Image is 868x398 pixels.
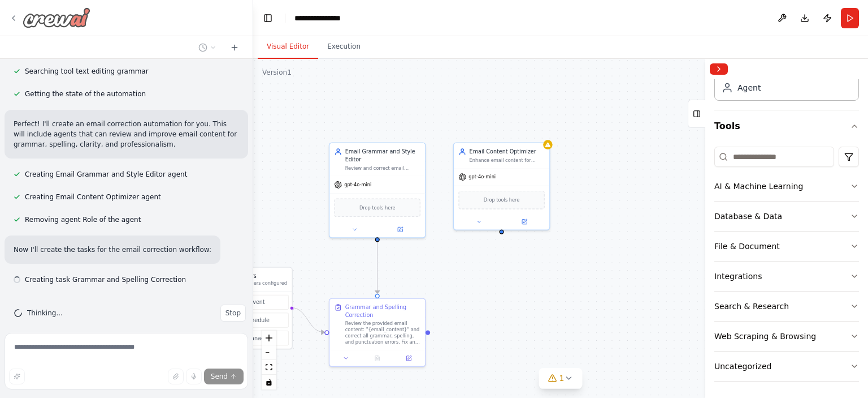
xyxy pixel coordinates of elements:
div: Integrations [714,271,762,282]
span: Searching tool text editing grammar [25,67,149,76]
h3: Triggers [235,272,288,280]
div: Review the provided email content: "{email_content}" and correct all grammar, spelling, and punct... [345,320,420,345]
span: Getting the state of the automation [25,89,146,99]
button: Search & Research [714,292,859,321]
button: zoom in [262,331,276,345]
div: Email Content OptimizerEnhance email content for better readability, conciseness, and impact. Str... [453,142,550,230]
button: Visual Editor [258,35,318,59]
button: Start a new chat [225,41,244,54]
button: zoom out [262,345,276,360]
button: File & Document [714,232,859,261]
button: Web Scraping & Browsing [714,322,859,351]
g: Edge from triggers to 3bd3d09f-a1df-496f-a460-e77c3068c457 [291,304,324,336]
button: Collapse right sidebar [710,63,728,75]
button: Manage [216,331,289,345]
div: TriggersNo triggers configuredEventScheduleManage [212,267,293,349]
p: Perfect! I'll create an email correction automation for you. This will include agents that can re... [14,119,239,149]
p: No triggers configured [235,280,288,286]
button: Click to speak your automation idea [186,369,202,384]
div: Grammar and Spelling Correction [345,303,420,319]
button: Open in side panel [502,217,546,226]
button: Uncategorized [714,352,859,381]
div: Email Grammar and Style EditorReview and correct email content for grammar, spelling, punctuation... [329,142,426,238]
div: Database & Data [714,211,782,222]
nav: breadcrumb [294,12,351,24]
div: Enhance email content for better readability, conciseness, and impact. Structure emails for maxim... [470,157,545,164]
div: Grammar and Spelling CorrectionReview the provided email content: "{email_content}" and correct a... [329,298,426,367]
span: Drop tools here [484,196,520,204]
button: Integrations [714,262,859,291]
div: Review and correct email content for grammar, spelling, punctuation, and clarity. Ensure the emai... [345,165,420,171]
button: Hide left sidebar [260,10,276,26]
div: AI & Machine Learning [714,181,803,192]
button: Tools [714,110,859,142]
span: Manage [246,334,268,342]
span: Drop tools here [359,204,396,212]
span: Creating Email Content Optimizer agent [25,192,161,202]
button: Schedule [216,313,289,327]
span: Schedule [245,316,270,324]
img: Logo [23,7,90,28]
button: 1 [539,368,583,389]
span: gpt-4o-mini [468,174,496,180]
button: fit view [262,360,276,375]
button: toggle interactivity [262,375,276,390]
button: Send [204,369,244,384]
div: Uncategorized [714,361,771,372]
span: 1 [559,373,565,384]
button: Toggle Sidebar [701,59,710,398]
button: Event [216,295,289,310]
span: Thinking... [27,309,63,318]
div: Email Grammar and Style Editor [345,148,420,163]
button: Execution [318,35,370,59]
span: Stop [225,309,241,318]
button: Database & Data [714,202,859,231]
button: AI & Machine Learning [714,172,859,201]
button: Upload files [168,369,184,384]
span: Removing agent Role of the agent [25,215,141,224]
span: Creating Email Grammar and Style Editor agent [25,170,187,179]
div: Version 1 [262,68,292,77]
p: Now I'll create the tasks for the email correction workflow: [14,245,211,255]
button: Open in side panel [396,354,422,363]
span: Event [249,298,265,306]
div: Web Scraping & Browsing [714,331,816,342]
div: Tools [714,142,859,391]
div: React Flow controls [262,331,276,390]
span: Send [211,372,228,381]
div: Search & Research [714,301,789,312]
div: File & Document [714,241,780,252]
div: Email Content Optimizer [470,148,545,156]
button: Improve this prompt [9,369,25,384]
div: Agent [737,82,761,93]
g: Edge from 8266554d-9e99-4d3d-bf7a-8956db4ff4e7 to 3bd3d09f-a1df-496f-a460-e77c3068c457 [374,241,381,293]
span: gpt-4o-mini [344,182,371,188]
button: Switch to previous chat [194,41,221,54]
span: Creating task Grammar and Spelling Correction [25,275,186,284]
button: Open in side panel [378,225,422,234]
button: Stop [220,305,246,322]
button: No output available [361,354,394,363]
